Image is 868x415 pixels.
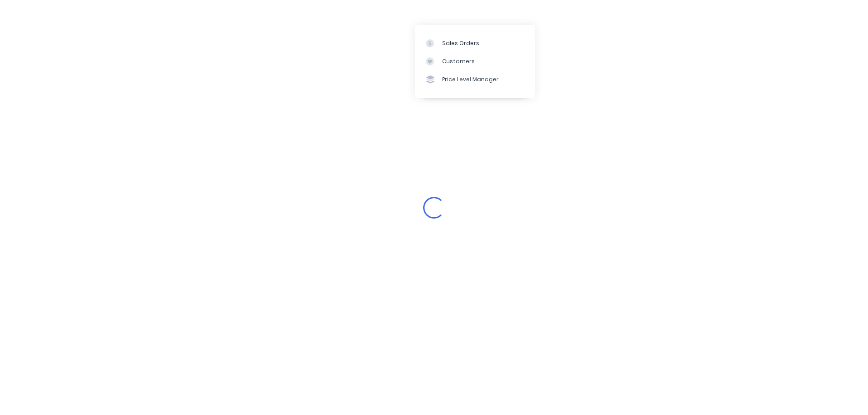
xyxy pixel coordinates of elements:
[442,39,479,47] div: Sales Orders
[415,34,535,52] a: Sales Orders
[415,52,535,70] a: Customers
[442,57,475,65] div: Customers
[415,70,535,89] a: Price Level Manager
[442,75,499,84] div: Price Level Manager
